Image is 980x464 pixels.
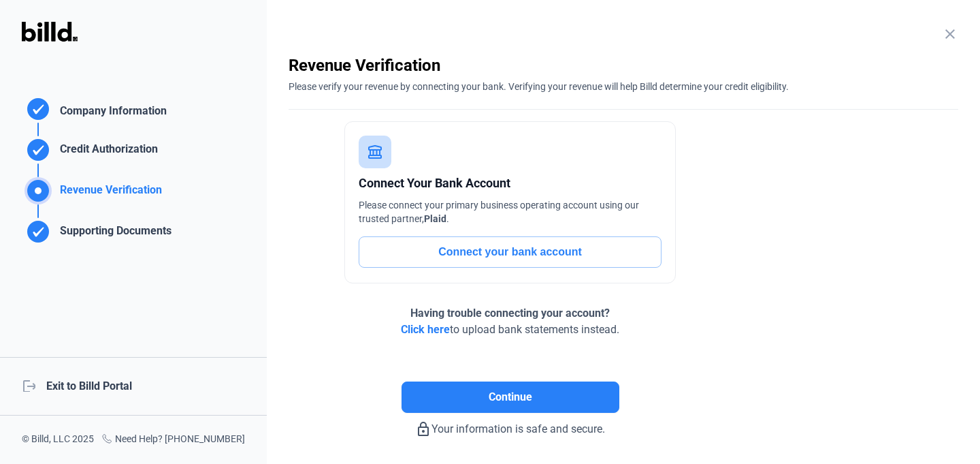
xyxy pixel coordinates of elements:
span: Continue [489,389,532,405]
div: Credit Authorization [54,141,158,164]
div: to upload bank statements instead. [401,305,619,338]
div: Your information is safe and secure. [289,413,732,437]
span: Click here [401,323,450,336]
img: Billd Logo [22,22,78,42]
div: Need Help? [PHONE_NUMBER] [101,432,245,448]
mat-icon: lock_outline [415,421,431,437]
span: Plaid [424,213,446,224]
div: © Billd, LLC 2025 [22,432,94,448]
div: Revenue Verification [54,182,162,204]
div: Please connect your primary business operating account using our trusted partner, . [359,198,661,226]
span: Having trouble connecting your account? [410,307,610,320]
button: Continue [402,382,619,413]
div: Please verify your revenue by connecting your bank. Verifying your revenue will help Billd determ... [289,76,958,93]
div: Connect Your Bank Account [359,174,661,193]
div: Revenue Verification [289,55,958,76]
div: Supporting Documents [54,223,171,245]
div: Company Information [54,103,167,123]
mat-icon: logout [22,378,35,392]
mat-icon: close [942,26,958,42]
button: Connect your bank account [359,236,661,268]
